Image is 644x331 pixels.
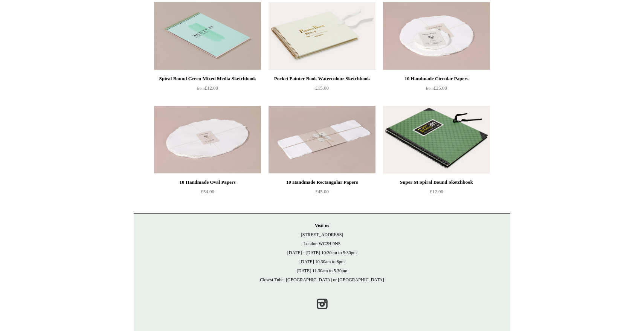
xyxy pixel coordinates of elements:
span: £25.00 [426,85,447,91]
img: 10 Handmade Circular Papers [383,2,490,70]
a: 10 Handmade Rectangular Papers 10 Handmade Rectangular Papers [269,106,375,174]
a: Pocket Painter Book Watercolour Sketchbook Pocket Painter Book Watercolour Sketchbook [269,2,375,70]
div: 10 Handmade Circular Papers [385,74,488,83]
a: Spiral Bound Green Mixed Media Sketchbook Spiral Bound Green Mixed Media Sketchbook [154,2,261,70]
img: 10 Handmade Oval Papers [154,106,261,174]
span: £45.00 [315,189,329,194]
img: Pocket Painter Book Watercolour Sketchbook [269,2,375,70]
a: Spiral Bound Green Mixed Media Sketchbook from£12.00 [154,74,261,105]
a: Pocket Painter Book Watercolour Sketchbook £15.00 [269,74,375,105]
span: from [426,86,433,90]
img: 10 Handmade Rectangular Papers [269,106,375,174]
span: £54.00 [201,189,214,194]
a: 10 Handmade Circular Papers 10 Handmade Circular Papers [383,2,490,70]
div: Super M Spiral Bound Sketchbook [385,178,488,187]
span: £12.00 [197,85,218,91]
a: 10 Handmade Circular Papers from£25.00 [383,74,490,105]
div: Pocket Painter Book Watercolour Sketchbook [270,74,374,83]
a: Instagram [314,296,330,312]
a: 10 Handmade Oval Papers £54.00 [154,178,261,209]
span: £12.00 [430,189,443,194]
span: from [197,86,204,90]
a: 10 Handmade Oval Papers 10 Handmade Oval Papers [154,106,261,174]
strong: Visit us [315,223,329,228]
a: 10 Handmade Rectangular Papers £45.00 [269,178,375,209]
p: [STREET_ADDRESS] London WC2H 9NS [DATE] - [DATE] 10:30am to 5:30pm [DATE] 10.30am to 6pm [DATE] 1... [141,221,503,284]
div: 10 Handmade Oval Papers [156,178,259,187]
span: £15.00 [315,85,329,91]
img: Spiral Bound Green Mixed Media Sketchbook [154,2,261,70]
a: Super M Spiral Bound Sketchbook £12.00 [383,178,490,209]
img: Super M Spiral Bound Sketchbook [383,106,490,174]
a: Super M Spiral Bound Sketchbook Super M Spiral Bound Sketchbook [383,106,490,174]
div: 10 Handmade Rectangular Papers [270,178,374,187]
div: Spiral Bound Green Mixed Media Sketchbook [156,74,259,83]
